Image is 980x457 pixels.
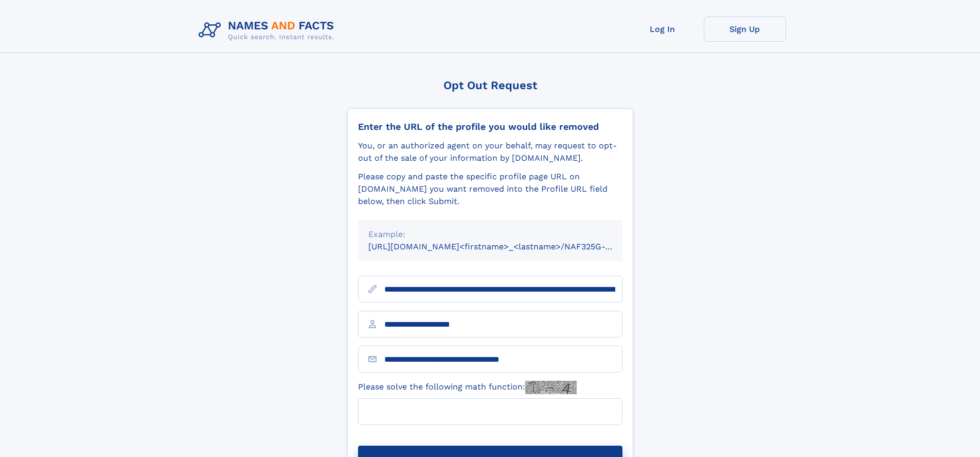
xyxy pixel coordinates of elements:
[194,16,343,44] img: Logo Names and Facts
[704,16,786,42] a: Sign Up
[358,121,622,132] div: Enter the URL of the profile you would like removed
[347,79,633,92] div: Opt Out Request
[368,242,642,251] small: [URL][DOMAIN_NAME]<firstname>_<lastname>/NAF325G-xxxxxxxx
[368,228,612,241] div: Example:
[358,140,622,164] div: You, or an authorized agent on your behalf, may request to opt-out of the sale of your informatio...
[358,381,577,394] label: Please solve the following math function:
[358,171,622,208] div: Please copy and paste the specific profile page URL on [DOMAIN_NAME] you want removed into the Pr...
[621,16,704,42] a: Log In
